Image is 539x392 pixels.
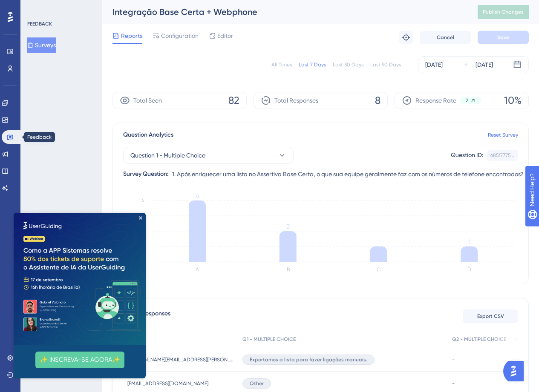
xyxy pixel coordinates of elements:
[477,313,504,320] span: Export CSV
[196,266,199,272] text: A
[127,380,208,387] span: [EMAIL_ADDRESS][DOMAIN_NAME]
[420,31,471,44] button: Cancel
[141,197,144,203] tspan: 4
[287,266,290,272] text: B
[271,61,292,68] div: All Times
[172,169,524,179] span: 1. Após enriquecer uma lista no Assertiva Base Certa, o que sua equipe geralmente faz com os núme...
[466,97,468,104] span: 2
[123,130,173,140] span: Question Analytics
[133,95,162,106] span: Total Seen
[463,309,518,323] button: Export CSV
[123,309,170,324] span: Latest Responses
[478,5,529,19] button: Publish Changes
[378,238,380,246] tspan: 1
[27,37,56,53] button: Surveys
[497,34,509,41] span: Save
[112,6,456,18] div: Integração Base Certa + Webphone
[27,20,52,27] div: FEEDBACK
[515,356,517,363] span: -
[503,358,529,384] iframe: UserGuiding AI Assistant Launcher
[452,336,506,343] span: Q2 - MULTIPLE CHOICE
[483,9,524,15] span: Publish Changes
[123,169,169,179] div: Survey Question:
[123,147,294,164] button: Question 1 - Multiple Choice
[130,150,205,160] span: Question 1 - Multiple Choice
[375,94,380,107] span: 8
[476,60,493,70] div: [DATE]
[377,266,380,272] text: C
[451,150,483,161] div: Question ID:
[250,380,264,387] span: Other
[250,356,367,363] span: Exportamos a lista para fazer ligações manuais.
[22,139,111,155] button: ✨ INSCREVA-SE AGORA✨
[452,356,455,363] span: -
[274,95,318,106] span: Total Responses
[467,266,471,272] text: D
[242,336,296,343] span: Q1 - MULTIPLE CHOICE
[299,61,326,68] div: Last 7 Days
[161,31,199,41] span: Configuration
[437,34,454,41] span: Cancel
[425,60,443,70] div: [DATE]
[490,152,514,159] div: 685f7775...
[286,223,290,231] tspan: 2
[125,3,129,7] div: Close Preview
[196,192,199,200] tspan: 4
[20,2,53,12] span: Need Help?
[468,238,470,246] tspan: 1
[452,380,455,387] span: -
[127,356,234,363] span: [PERSON_NAME][EMAIL_ADDRESS][PERSON_NAME][DOMAIN_NAME]
[478,31,529,44] button: Save
[121,31,142,41] span: Reports
[370,61,401,68] div: Last 90 Days
[504,94,522,107] span: 10%
[217,31,233,41] span: Editor
[228,94,239,107] span: 82
[488,132,518,138] a: Reset Survey
[415,95,456,106] span: Response Rate
[333,61,363,68] div: Last 30 Days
